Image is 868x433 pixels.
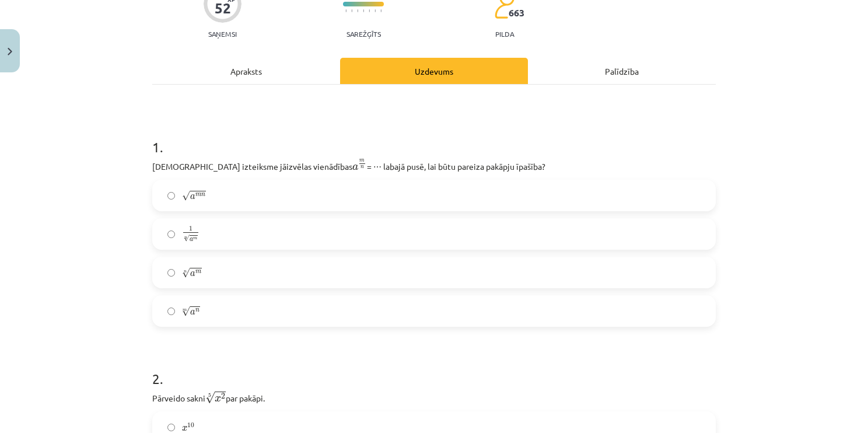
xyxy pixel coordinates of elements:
img: icon-short-line-57e1e144782c952c97e751825c79c345078a6d821885a25fce030b3d8c18986b.svg [363,9,364,12]
img: icon-short-line-57e1e144782c952c97e751825c79c345078a6d821885a25fce030b3d8c18986b.svg [351,9,352,12]
p: Sarežģīts [346,30,381,38]
span: 10 [187,423,194,428]
span: x [215,396,221,402]
img: icon-short-line-57e1e144782c952c97e751825c79c345078a6d821885a25fce030b3d8c18986b.svg [369,9,370,12]
h1: 1 . [152,118,716,155]
span: n [195,309,199,312]
div: Apraksts [152,58,340,84]
p: pilda [495,30,514,38]
div: Palīdzība [528,58,716,84]
span: √ [182,191,190,201]
p: Pārveido sakni par pakāpi. [152,390,716,404]
img: icon-short-line-57e1e144782c952c97e751825c79c345078a6d821885a25fce030b3d8c18986b.svg [380,9,381,12]
span: a [190,310,195,315]
div: Uzdevums [340,58,528,84]
h1: 2 . [152,350,716,386]
img: icon-short-line-57e1e144782c952c97e751825c79c345078a6d821885a25fce030b3d8c18986b.svg [357,9,358,12]
span: √ [184,235,190,242]
span: a [352,165,358,170]
span: m [195,270,201,274]
span: m [359,159,365,162]
p: [DEMOGRAPHIC_DATA] izteiksme jāizvēlas vienādības = ⋯ labajā pusē, lai būtu pareiza pakāpju īpašība? [152,158,716,173]
span: a [190,194,195,200]
span: m [193,237,197,240]
span: 2 [221,393,225,399]
img: icon-short-line-57e1e144782c952c97e751825c79c345078a6d821885a25fce030b3d8c18986b.svg [345,9,346,12]
p: Saņemsi [204,30,242,38]
img: icon-close-lesson-0947bae3869378f0d4975bcd49f059093ad1ed9edebbc8119c70593378902aed.svg [8,48,12,55]
span: m [195,193,201,197]
span: n [201,193,205,197]
span: a [190,271,195,277]
span: x [182,426,187,431]
span: n [360,166,364,169]
span: 663 [509,8,524,18]
span: √ [182,268,190,278]
img: icon-short-line-57e1e144782c952c97e751825c79c345078a6d821885a25fce030b3d8c18986b.svg [374,9,376,12]
span: 1 [189,226,192,232]
span: a [190,238,193,242]
span: √ [205,392,215,404]
span: √ [182,306,190,316]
